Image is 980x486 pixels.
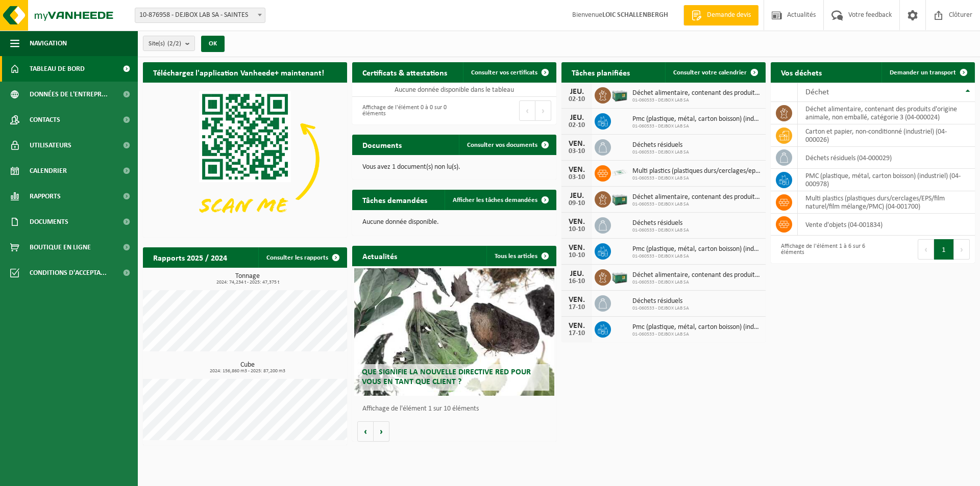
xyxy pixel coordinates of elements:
[30,107,60,133] span: Contacts
[632,167,761,175] span: Multi plastics (plastiques durs/cerclages/eps/film naturel/film mélange/pmc)
[567,96,587,103] div: 02-10
[798,147,975,169] td: déchets résiduels (04-000029)
[632,89,761,97] span: Déchet alimentaire, contenant des produits d'origine animale, non emballé, catég...
[704,10,753,20] span: Demande devis
[148,362,347,374] h3: Cube
[30,235,91,260] span: Boutique en ligne
[143,247,237,267] h2: Rapports 2025 / 2024
[798,169,975,191] td: PMC (plastique, métal, carton boisson) (industriel) (04-000978)
[519,100,535,121] button: Previous
[567,192,587,200] div: JEU.
[30,184,61,209] span: Rapports
[890,69,956,76] span: Demander un transport
[567,296,587,304] div: VEN.
[567,200,587,207] div: 09-10
[567,244,587,252] div: VEN.
[632,271,761,279] span: Déchet alimentaire, contenant des produits d'origine animale, non emballé, catég...
[135,8,265,23] span: 10-876958 - DEJBOX LAB SA - SAINTES
[567,322,587,330] div: VEN.
[30,158,67,184] span: Calendrier
[602,11,668,19] strong: LOIC SCHALLENBERGH
[354,268,554,396] a: Que signifie la nouvelle directive RED pour vous en tant que client ?
[567,226,587,233] div: 10-10
[148,280,347,285] span: 2024: 74,234 t - 2025: 47,375 t
[471,69,537,76] span: Consulter vos certificats
[362,164,546,171] p: Vous avez 1 document(s) non lu(s).
[143,83,347,236] img: Download de VHEPlus App
[30,209,68,235] span: Documents
[167,40,181,47] count: (2/2)
[30,31,67,56] span: Navigation
[567,218,587,226] div: VEN.
[567,278,587,285] div: 16-10
[567,88,587,96] div: JEU.
[352,83,556,97] td: Aucune donnée disponible dans le tableau
[143,62,334,82] h2: Téléchargez l'application Vanheede+ maintenant!
[683,5,758,25] a: Demande devis
[632,193,761,201] span: Déchet alimentaire, contenant des produits d'origine animale, non emballé, catég...
[567,252,587,259] div: 10-10
[567,148,587,155] div: 03-10
[798,191,975,214] td: multi plastics (plastiques durs/cerclages/EPS/film naturel/film mélange/PMC) (04-001700)
[357,421,374,442] button: Vorige
[362,368,531,386] span: Que signifie la nouvelle directive RED pour vous en tant que client ?
[258,247,346,268] a: Consulter les rapports
[148,369,347,374] span: 2024: 156,860 m3 - 2025: 87,200 m3
[567,304,587,311] div: 17-10
[632,323,761,331] span: Pmc (plastique, métal, carton boisson) (industriel)
[632,245,761,253] span: Pmc (plastique, métal, carton boisson) (industriel)
[453,197,537,203] span: Afficher les tâches demandées
[611,190,628,207] img: PB-LB-0680-HPE-GN-01
[632,331,761,338] span: 01-060533 - DEJBOX LAB SA
[632,97,761,104] span: 01-060533 - DEJBOX LAB SA
[352,62,457,82] h2: Certificats & attestations
[632,123,761,130] span: 01-060533 - DEJBOX LAB SA
[798,214,975,236] td: vente d'objets (04-001834)
[467,142,537,148] span: Consulter vos documents
[632,227,689,234] span: 01-060533 - DEJBOX LAB SA
[632,115,761,123] span: Pmc (plastique, métal, carton boisson) (industriel)
[143,36,195,51] button: Site(s)(2/2)
[632,149,689,156] span: 01-060533 - DEJBOX LAB SA
[352,190,437,210] h2: Tâches demandées
[611,164,628,181] img: LP-SK-00500-LPE-16
[30,260,107,286] span: Conditions d'accepta...
[352,135,412,155] h2: Documents
[535,100,551,121] button: Next
[362,405,551,413] p: Affichage de l'élément 1 sur 10 éléments
[934,239,954,260] button: 1
[632,175,761,182] span: 01-060533 - DEJBOX LAB SA
[567,166,587,174] div: VEN.
[918,239,934,260] button: Previous
[486,246,555,266] a: Tous les articles
[632,305,689,312] span: 01-060533 - DEJBOX LAB SA
[881,62,974,83] a: Demander un transport
[798,102,975,124] td: déchet alimentaire, contenant des produits d'origine animale, non emballé, catégorie 3 (04-000024)
[561,62,640,82] h2: Tâches planifiées
[567,330,587,337] div: 17-10
[463,62,555,83] a: Consulter vos certificats
[362,219,546,226] p: Aucune donnée disponible.
[954,239,970,260] button: Next
[357,99,449,122] div: Affichage de l'élément 0 à 0 sur 0 éléments
[567,140,587,148] div: VEN.
[567,122,587,129] div: 02-10
[459,135,555,155] a: Consulter vos documents
[805,88,829,96] span: Déchet
[611,268,628,285] img: PB-LB-0680-HPE-GN-01
[352,246,407,266] h2: Actualités
[632,201,761,208] span: 01-060533 - DEJBOX LAB SA
[611,86,628,103] img: PB-LB-0680-HPE-GN-01
[135,8,265,22] span: 10-876958 - DEJBOX LAB SA - SAINTES
[665,62,765,83] a: Consulter votre calendrier
[567,270,587,278] div: JEU.
[30,56,85,82] span: Tableau de bord
[374,421,389,442] button: Volgende
[632,297,689,305] span: Déchets résiduels
[567,114,587,122] div: JEU.
[148,273,347,285] h3: Tonnage
[632,279,761,286] span: 01-060533 - DEJBOX LAB SA
[30,82,108,107] span: Données de l'entrepr...
[30,133,71,158] span: Utilisateurs
[632,219,689,227] span: Déchets résiduels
